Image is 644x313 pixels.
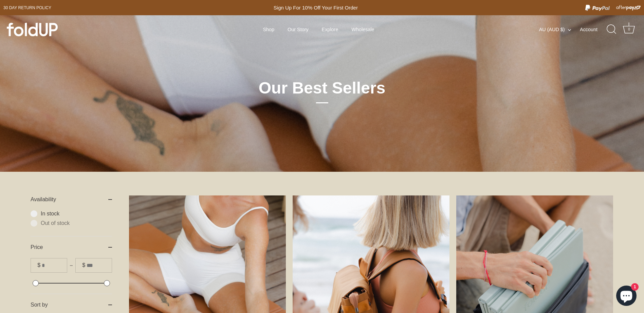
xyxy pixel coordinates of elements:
[346,23,380,36] a: Wholesale
[316,23,344,36] a: Explore
[622,22,637,37] a: Cart
[42,258,67,272] input: From
[604,22,619,37] a: Search
[580,25,609,34] a: Account
[246,23,391,36] div: Primary navigation
[208,78,436,103] h1: Our Best Sellers
[626,26,632,33] div: 0
[282,23,314,36] a: Our Story
[41,210,112,217] span: In stock
[37,262,40,268] span: $
[31,189,112,210] summary: Availability
[3,4,51,12] a: 30 day Return policy
[7,23,58,36] img: foldUP
[7,23,105,36] a: foldUP
[539,26,578,33] button: AU (AUD $)
[614,286,639,308] inbox-online-store-chat: Shopify online store chat
[41,220,112,227] span: Out of stock
[31,236,112,258] summary: Price
[257,23,280,36] a: Shop
[87,258,112,272] input: To
[82,262,85,268] span: $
